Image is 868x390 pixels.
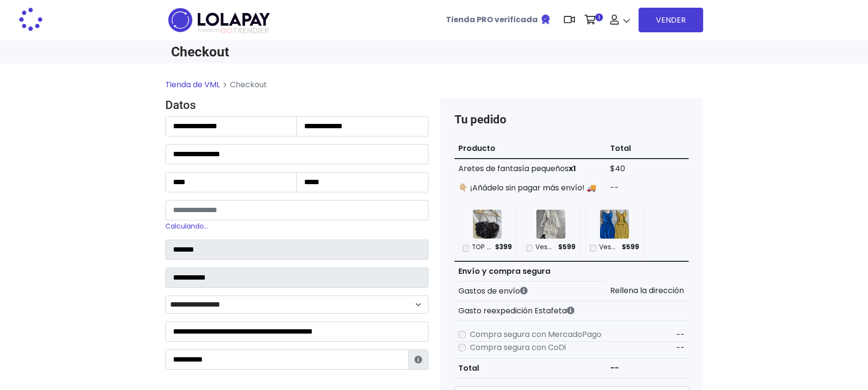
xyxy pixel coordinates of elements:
p: Vestido Zara fresco de tul [535,242,555,252]
img: logo [165,5,273,35]
img: TOP ZARA [473,210,502,239]
span: $399 [495,242,512,252]
i: Estafeta cobra este monto extra por ser un CP de difícil acceso [567,307,574,314]
span: -- [676,329,685,340]
span: $599 [558,242,575,252]
strong: x1 [569,163,576,174]
th: Total [606,139,688,159]
span: POWERED BY [198,28,220,33]
td: 👇🏼 ¡Añádelo sin pagar más envío! 🚚 [454,178,607,198]
td: Aretes de fantasía pequeños [454,159,607,178]
b: Tienda PRO verificada [446,14,538,25]
a: Tienda de VML [165,79,220,90]
label: Compra segura con MercadoPago [470,329,601,340]
label: Compra segura con CoDi [470,342,566,353]
h4: Tu pedido [454,113,689,127]
th: Gastos de envío [454,281,607,301]
p: Vestido Zara satinado [599,242,618,252]
img: Tienda verificada [540,13,551,25]
li: Checkout [220,79,267,91]
img: Vestido Zara fresco de tul [536,210,565,239]
a: 1 [580,5,605,34]
nav: breadcrumb [165,79,703,98]
p: TOP ZARA [472,242,492,252]
small: Calculando… [165,221,208,231]
i: Los gastos de envío dependen de códigos postales. ¡Te puedes llevar más productos en un solo envío ! [520,287,528,295]
span: 1 [595,13,603,21]
th: Total [454,358,607,378]
td: Rellena la dirección [606,281,688,301]
h1: Checkout [171,44,428,60]
td: -- [606,358,688,378]
th: Gasto reexpedición Estafeta [454,301,607,321]
i: Estafeta lo usará para ponerse en contacto en caso de tener algún problema con el envío [414,356,422,363]
th: Producto [454,139,607,159]
a: VENDER [639,8,703,32]
span: $599 [622,242,639,252]
td: $40 [606,159,688,178]
th: Envío y compra segura [454,261,607,282]
span: -- [676,342,685,353]
img: Vestido Zara satinado [600,210,629,239]
span: TRENDIER [198,27,269,35]
td: -- [606,178,688,198]
span: GO [220,25,233,36]
h4: Datos [165,98,428,112]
